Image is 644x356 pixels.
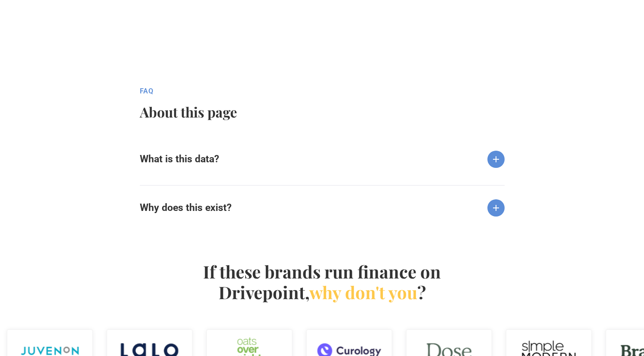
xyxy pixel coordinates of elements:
[309,281,417,303] span: why don't you
[140,202,231,214] h6: Why does this exist?
[140,87,470,96] div: fAQ
[140,104,470,120] h2: About this page
[199,261,446,303] h4: If these brands run finance on Drivepoint, ?
[140,153,219,165] h6: What is this data?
